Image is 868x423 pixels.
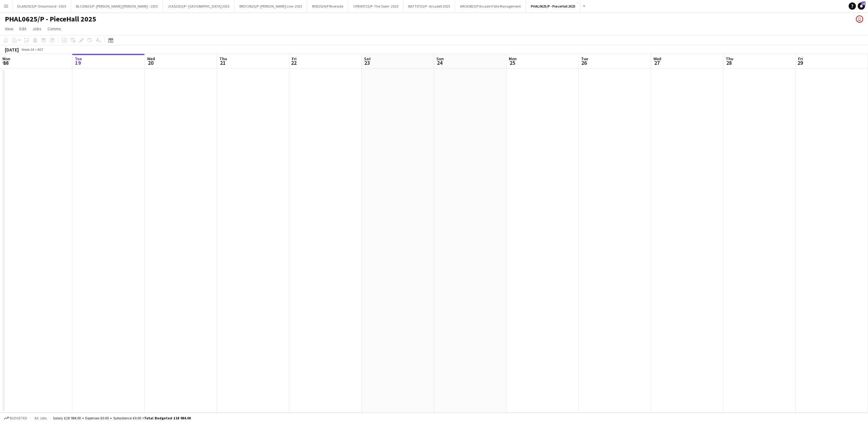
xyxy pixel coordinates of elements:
[48,26,61,31] span: Comms
[581,56,588,61] span: Tue
[38,47,44,52] div: BST
[32,26,41,31] span: Jobs
[74,59,82,66] span: 19
[5,15,96,24] h1: PHAL0625/P - PieceHall 2025
[235,0,307,12] button: BROC0625/P- [PERSON_NAME] Live- 2025
[436,56,444,61] span: Sun
[348,0,403,12] button: OPEN0725/P- The Open- 2025
[12,0,71,12] button: DLAN2025/P- Dreamland - 2025
[653,56,661,61] span: Wed
[455,0,526,12] button: ARCA0825/P Arcade X Site Management
[858,2,865,10] a: 16
[307,0,348,12] button: RIVE2024/P Riverside
[797,59,803,66] span: 29
[725,59,733,66] span: 28
[580,59,588,66] span: 26
[19,26,26,31] span: Edit
[2,56,10,61] span: Mon
[798,56,803,61] span: Fri
[144,416,191,420] span: Total Budgeted £18 984.00
[163,0,235,12] button: JCAS2025/P - [GEOGRAPHIC_DATA] 2025
[3,415,28,421] button: Budgeted
[291,59,297,66] span: 22
[5,26,13,31] span: View
[509,56,517,61] span: Mon
[436,59,444,66] span: 24
[45,25,64,33] a: Comms
[726,56,733,61] span: Thu
[75,56,82,61] span: Tue
[147,56,155,61] span: Wed
[33,416,48,420] span: All jobs
[526,0,580,12] button: PHAL0625/P - PieceHall 2025
[5,47,19,53] div: [DATE]
[2,59,10,66] span: 18
[292,56,297,61] span: Fri
[508,59,517,66] span: 25
[10,416,27,420] span: Budgeted
[364,56,371,61] span: Sat
[17,25,29,33] a: Edit
[363,59,371,66] span: 23
[219,56,227,61] span: Thu
[2,25,16,33] a: View
[53,416,191,420] div: Salary £18 984.00 + Expenses £0.00 + Subsistence £0.00 =
[71,0,163,12] button: BLCS0625/P- [PERSON_NAME] [PERSON_NAME] - 2025
[653,59,661,66] span: 27
[146,59,155,66] span: 20
[30,25,44,33] a: Jobs
[20,47,35,52] span: Week 34
[219,59,227,66] span: 21
[403,0,455,12] button: BATT0725/P - ArcadeX 2025
[861,2,866,5] span: 16
[856,15,863,23] app-user-avatar: Natasha Kinsman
